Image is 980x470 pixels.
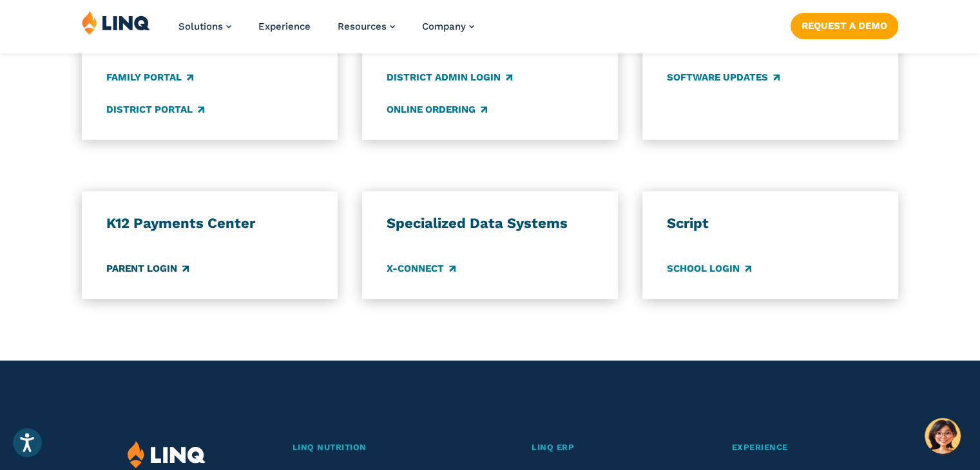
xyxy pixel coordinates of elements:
[791,10,898,39] nav: Button Navigation
[178,21,223,32] span: Solutions
[106,71,193,85] a: Family Portal
[731,442,787,452] span: Experience
[292,441,477,455] a: LINQ Nutrition
[106,261,189,276] a: Parent Login
[178,10,474,53] nav: Primary Navigation
[387,102,487,117] a: Online Ordering
[422,21,474,32] a: Company
[667,71,780,85] a: Software Updates
[791,13,898,39] a: Request a Demo
[106,214,313,232] h3: K12 Payments Center
[532,441,678,455] a: LINQ ERP
[128,441,206,469] img: LINQ | K‑12 Software
[731,441,852,455] a: Experience
[82,10,150,35] img: LINQ | K‑12 Software
[387,214,593,232] h3: Specialized Data Systems
[387,71,512,85] a: District Admin Login
[338,21,387,32] span: Resources
[387,261,456,276] a: X-Connect
[925,418,961,454] button: Hello, have a question? Let’s chat.
[667,214,874,232] h3: Script
[292,442,366,452] span: LINQ Nutrition
[178,21,231,32] a: Solutions
[106,102,204,117] a: District Portal
[422,21,466,32] span: Company
[667,261,751,276] a: School Login
[258,21,311,32] a: Experience
[532,442,574,452] span: LINQ ERP
[338,21,395,32] a: Resources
